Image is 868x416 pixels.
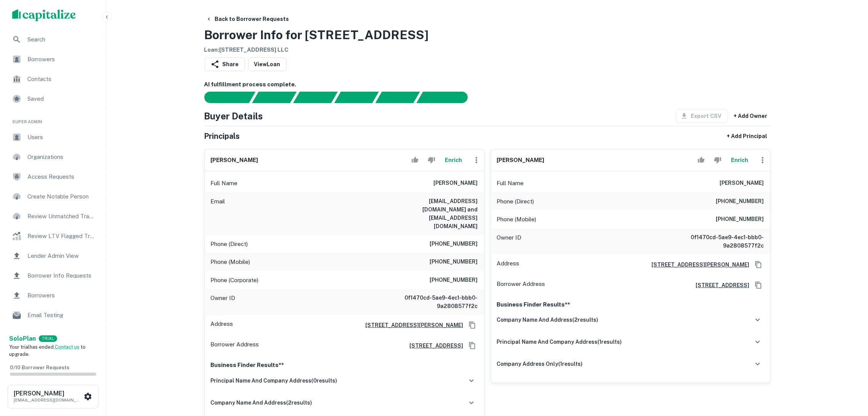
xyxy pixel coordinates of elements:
button: + Add Principal [724,129,771,143]
h6: Loan : [STREET_ADDRESS] LLC [204,46,429,54]
h6: [PERSON_NAME] [211,156,258,165]
span: Borrower Info Requests [27,271,96,280]
p: Full Name [497,179,524,188]
h6: [PERSON_NAME] [14,391,82,397]
div: Sending borrower request to AI... [195,92,252,103]
iframe: Chat Widget [830,355,868,392]
li: Super Admin [6,110,100,128]
h6: AI fulfillment process complete. [204,80,771,89]
div: TRIAL [39,335,57,342]
h6: [PHONE_NUMBER] [430,240,478,249]
a: Email Analytics [6,326,100,344]
a: Users [6,128,100,146]
p: Phone (Mobile) [211,257,250,267]
h6: [PERSON_NAME] [434,179,478,188]
p: Business Finder Results** [497,300,764,309]
h6: 0f1470cd-5ae9-4ec1-bbb0-9a2808577f2c [673,233,764,250]
p: Owner ID [211,294,236,310]
span: Email Testing [27,311,96,320]
h4: Buyer Details [204,109,263,123]
span: Your trial has ended. to upgrade. [9,344,86,357]
h6: 0f1470cd-5ae9-4ec1-bbb0-9a2808577f2c [387,294,478,310]
h6: company name and address ( 2 results) [497,316,599,324]
h6: [EMAIL_ADDRESS][DOMAIN_NAME] and [EMAIL_ADDRESS][DOMAIN_NAME] [387,197,478,230]
span: Borrowers [27,291,96,300]
h6: [STREET_ADDRESS][PERSON_NAME] [646,260,750,269]
h3: Borrower Info for [STREET_ADDRESS] [204,26,429,44]
a: Search [6,30,100,49]
a: Email Testing [6,306,100,324]
button: Copy Address [467,340,478,351]
a: Create Notable Person [6,187,100,206]
span: Search [27,35,96,44]
p: Address [497,259,519,270]
p: Phone (Direct) [211,240,248,249]
a: SoloPlan [9,334,36,343]
a: Borrower Info Requests [6,267,100,285]
div: Organizations [6,148,100,166]
h5: Principals [204,130,240,142]
button: Accept [694,152,708,168]
button: Reject [425,152,438,168]
button: Accept [408,152,422,168]
a: Contact us [55,344,80,350]
p: Full Name [211,179,238,188]
p: Owner ID [497,233,522,250]
a: Borrowers [6,50,100,68]
span: Saved [27,94,96,103]
span: Review Unmatched Transactions [27,212,96,221]
button: Enrich [441,152,466,168]
button: [PERSON_NAME][EMAIL_ADDRESS][DOMAIN_NAME] [8,385,99,408]
button: Copy Address [467,319,478,331]
button: Enrich [728,152,752,168]
a: Contacts [6,70,100,88]
span: Create Notable Person [27,192,96,201]
a: Saved [6,90,100,108]
a: Access Requests [6,168,100,186]
span: Organizations [27,152,96,162]
h6: [PHONE_NUMBER] [430,276,478,285]
h6: [PERSON_NAME] [497,156,545,165]
p: Borrower Address [211,340,259,351]
a: Lender Admin View [6,247,100,265]
p: Borrower Address [497,279,545,291]
h6: principal name and company address ( 1 results) [497,338,622,346]
a: [STREET_ADDRESS][PERSON_NAME] [360,321,463,329]
span: Access Requests [27,172,96,181]
a: ViewLoan [248,57,287,71]
img: capitalize-logo.png [12,9,76,21]
span: Review LTV Flagged Transactions [27,232,96,241]
p: Phone (Mobile) [497,215,537,224]
button: Reject [711,152,724,168]
div: Principals found, still searching for contact information. This may take time... [375,92,420,103]
a: [STREET_ADDRESS] [690,281,750,289]
button: Back to Borrower Requests [203,12,292,26]
span: Lender Admin View [27,251,96,260]
a: Review Unmatched Transactions [6,207,100,225]
div: Review LTV Flagged Transactions [6,227,100,245]
button: Share [204,57,245,71]
a: Borrowers [6,286,100,305]
span: Users [27,133,96,142]
strong: Solo Plan [9,335,36,342]
button: + Add Owner [731,109,771,123]
h6: [PHONE_NUMBER] [430,257,478,267]
h6: [PERSON_NAME] [720,179,764,188]
h6: company name and address ( 2 results) [211,399,312,407]
a: [STREET_ADDRESS] [404,341,463,350]
span: Contacts [27,75,96,84]
h6: [PHONE_NUMBER] [716,197,764,206]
